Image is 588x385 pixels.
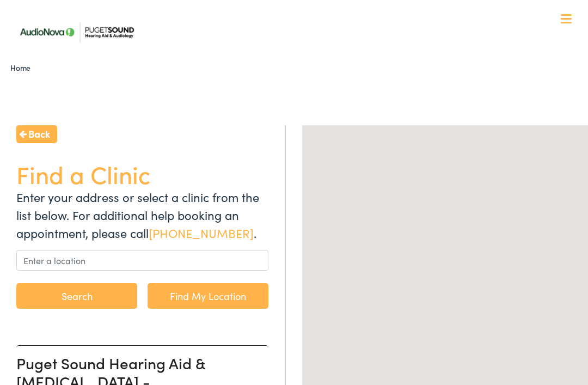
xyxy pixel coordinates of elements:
[10,62,36,73] a: Home
[16,188,268,242] p: Enter your address or select a clinic from the list below. For additional help booking an appoint...
[28,126,50,141] span: Back
[148,283,268,309] a: Find My Location
[16,125,57,143] a: Back
[16,283,137,309] button: Search
[20,44,577,77] a: What We Offer
[16,160,268,188] h1: Find a Clinic
[16,250,268,271] input: Enter a location
[149,224,254,241] a: [PHONE_NUMBER]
